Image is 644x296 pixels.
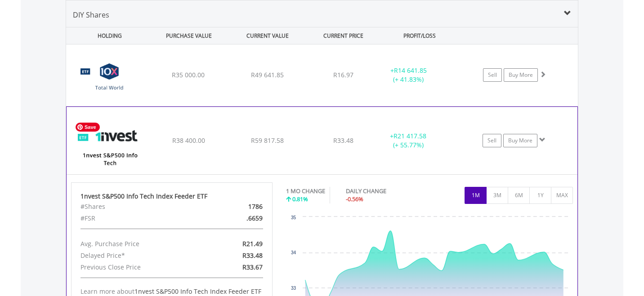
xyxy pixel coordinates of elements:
[375,66,443,84] div: + (+ 41.83%)
[74,238,204,250] div: Avg. Purchase Price
[286,187,325,195] div: 1 MO CHANGE
[503,134,537,147] a: Buy More
[73,10,109,20] span: DIY Shares
[394,66,427,75] span: R14 641.85
[74,201,204,212] div: #Shares
[292,195,308,203] span: 0.81%
[251,136,284,145] span: R59 817.58
[172,71,205,79] span: R35 000.00
[80,192,263,201] div: 1nvest S&P500 Info Tech Index Feeder ETF
[204,212,269,224] div: .6659
[74,261,204,273] div: Previous Close Price
[134,287,261,296] span: 1nvest S&P500 Info Tech Index Feeder ETF
[80,287,263,296] div: Learn more about
[172,136,205,145] span: R38 400.00
[67,27,148,44] div: HOLDING
[242,263,263,271] span: R33.67
[375,132,442,150] div: + (+ 55.77%)
[465,187,487,204] button: 1M
[76,123,100,132] span: Save
[291,286,296,291] text: 33
[150,27,227,44] div: PURCHASE VALUE
[508,187,530,204] button: 6M
[74,212,204,224] div: #FSR
[483,134,501,147] a: Sell
[71,118,148,172] img: TFSA.ETF5IT.png
[483,68,502,82] a: Sell
[346,187,418,195] div: DAILY CHANGE
[291,215,296,220] text: 35
[204,201,269,212] div: 1786
[504,68,538,82] a: Buy More
[529,187,551,204] button: 1Y
[333,136,353,145] span: R33.48
[74,250,204,261] div: Delayed Price*
[551,187,573,204] button: MAX
[242,239,263,248] span: R21.49
[381,27,458,44] div: PROFIT/LOSS
[486,187,508,204] button: 3M
[242,251,263,260] span: R33.48
[346,195,363,203] span: -0.56%
[394,132,426,140] span: R21 417.58
[251,71,284,79] span: R49 641.85
[291,250,296,255] text: 34
[308,27,379,44] div: CURRENT PRICE
[333,71,353,79] span: R16.97
[71,56,148,104] img: TFSA.GLOBAL.png
[229,27,306,44] div: CURRENT VALUE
